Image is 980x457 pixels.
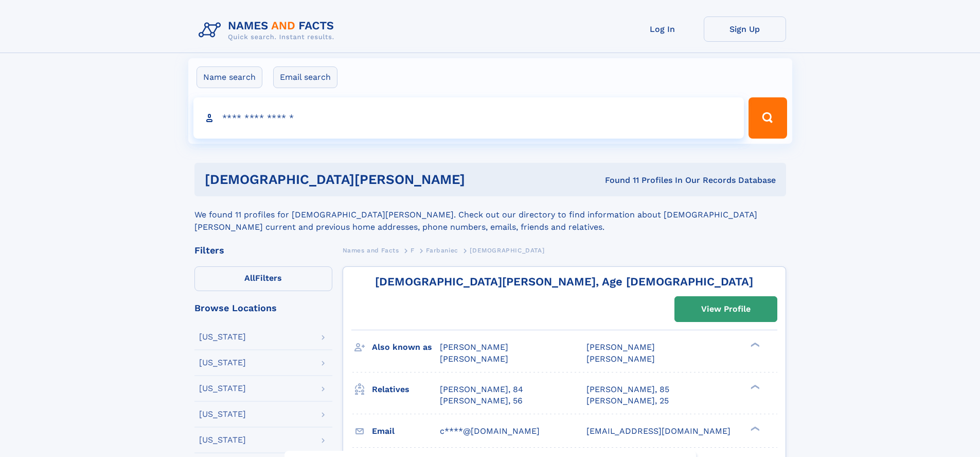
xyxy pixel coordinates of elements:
a: [PERSON_NAME], 85 [586,384,669,395]
a: [DEMOGRAPHIC_DATA][PERSON_NAME], Age [DEMOGRAPHIC_DATA] [375,275,753,288]
a: View Profile [675,297,777,321]
div: Filters [194,246,332,255]
span: [PERSON_NAME] [586,354,655,364]
h3: Email [372,422,440,440]
span: [PERSON_NAME] [440,354,508,364]
h1: [DEMOGRAPHIC_DATA][PERSON_NAME] [205,173,535,186]
input: search input [193,97,744,139]
span: [PERSON_NAME] [586,342,655,352]
div: [US_STATE] [199,384,246,393]
span: F [411,247,415,254]
div: Found 11 Profiles In Our Records Database [535,175,776,186]
a: [PERSON_NAME], 84 [440,384,523,395]
label: Name search [197,66,262,88]
button: Search Button [749,97,787,139]
div: [US_STATE] [199,333,246,341]
a: [PERSON_NAME], 56 [440,395,523,407]
div: [US_STATE] [199,359,246,367]
span: [PERSON_NAME] [440,342,508,352]
a: Names and Facts [343,244,399,257]
a: Farbaniec [426,244,458,257]
div: View Profile [701,297,751,321]
h3: Also known as [372,338,440,356]
div: [US_STATE] [199,410,246,418]
div: [US_STATE] [199,436,246,444]
a: Log In [621,16,704,42]
div: Browse Locations [194,303,332,313]
label: Filters [194,266,332,291]
a: F [411,244,415,257]
a: Sign Up [704,16,786,42]
div: We found 11 profiles for [DEMOGRAPHIC_DATA][PERSON_NAME]. Check out our directory to find informa... [194,196,786,233]
a: [PERSON_NAME], 25 [586,395,669,407]
span: [DEMOGRAPHIC_DATA] [470,247,544,254]
span: All [244,273,255,283]
div: ❯ [748,342,760,348]
span: [EMAIL_ADDRESS][DOMAIN_NAME] [586,426,730,436]
label: Email search [273,66,337,88]
img: Logo Names and Facts [194,16,343,44]
div: ❯ [748,383,760,390]
div: ❯ [748,425,760,432]
span: Farbaniec [426,247,458,254]
h3: Relatives [372,381,440,398]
